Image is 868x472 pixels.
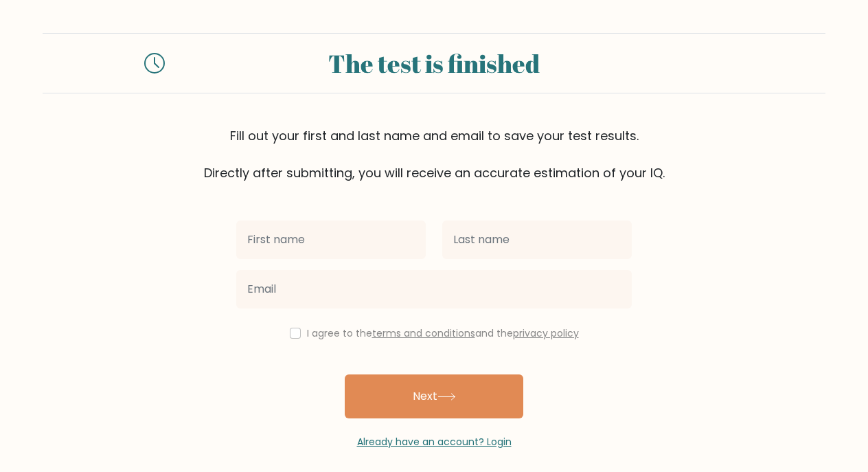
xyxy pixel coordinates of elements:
[43,126,825,182] div: Fill out your first and last name and email to save your test results. Directly after submitting,...
[372,326,475,340] a: terms and conditions
[442,221,632,259] input: Last name
[181,45,687,82] div: The test is finished
[357,435,512,449] a: Already have an account? Login
[345,374,523,418] button: Next
[236,221,426,259] input: First name
[236,270,632,308] input: Email
[307,326,579,340] label: I agree to the and the
[513,326,579,340] a: privacy policy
